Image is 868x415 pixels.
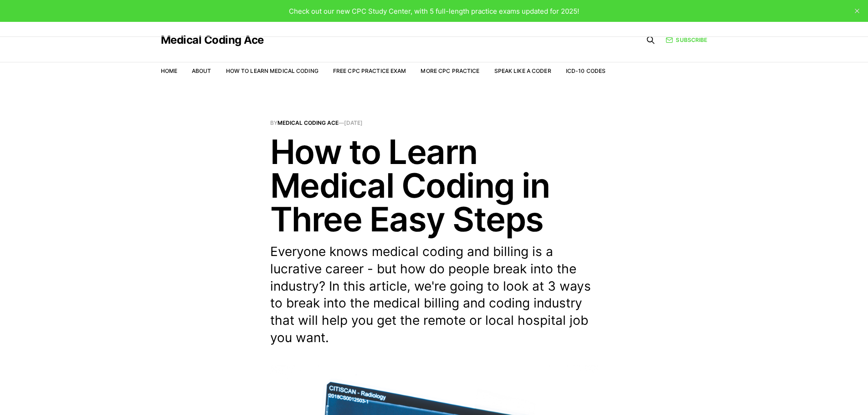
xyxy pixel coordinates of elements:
[566,67,606,74] a: ICD-10 Codes
[344,119,363,126] time: [DATE]
[718,370,868,415] iframe: portal-trigger
[666,36,707,44] a: Subscribe
[270,243,598,347] p: Everyone knows medical coding and billing is a lucrative career - but how do people break into th...
[421,67,479,74] a: More CPC Practice
[850,4,864,18] button: close
[289,7,579,15] span: Check out our new CPC Study Center, with 5 full-length practice exams updated for 2025!
[226,67,318,74] a: How to Learn Medical Coding
[277,119,339,126] a: Medical Coding Ace
[494,67,551,74] a: Speak Like a Coder
[192,67,211,74] a: About
[333,67,406,74] a: Free CPC Practice Exam
[161,35,264,46] a: Medical Coding Ace
[270,135,598,236] h1: How to Learn Medical Coding in Three Easy Steps
[161,67,177,74] a: Home
[270,120,598,126] span: By —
